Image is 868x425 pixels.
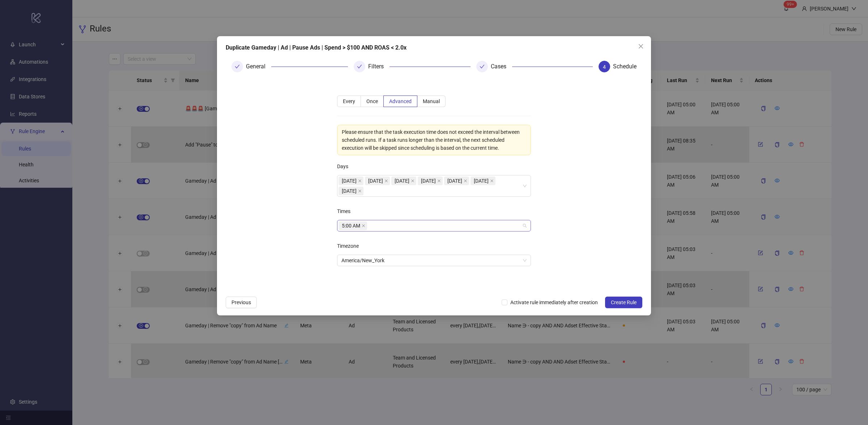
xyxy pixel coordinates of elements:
span: [DATE] [474,177,489,185]
span: close [384,179,388,183]
div: General [246,61,271,72]
span: [DATE] [368,177,383,185]
button: Create Rule [605,297,642,308]
span: Saturday [339,187,363,195]
span: Once [366,98,378,104]
div: Filters [368,61,390,72]
button: Previous [226,297,257,308]
div: Schedule [613,61,637,72]
span: Advanced [389,98,412,104]
div: Please ensure that the task execution time does not exceed the interval between scheduled runs. I... [342,128,526,152]
span: [DATE] [342,177,357,185]
span: close [411,179,414,183]
span: Sunday [339,177,363,185]
span: check [480,64,485,69]
label: Timezone [337,240,363,252]
span: check [235,64,240,69]
span: close [437,179,441,183]
span: Create Rule [611,299,637,305]
span: Previous [231,299,251,305]
span: 5:00 AM [342,222,360,230]
div: Duplicate Gameday | Ad | Pause Ads | Spend > $100 AND ROAS < 2.0x [226,43,642,52]
span: check [357,64,362,69]
span: [DATE] [447,177,462,185]
span: close [464,179,467,183]
div: Cases [491,61,512,72]
span: close [638,43,644,49]
span: Thursday [444,177,469,185]
span: Activate rule immediately after creation [507,298,601,306]
label: Times [337,205,355,217]
span: close [358,189,362,193]
span: Every [343,98,355,104]
button: Close [635,41,647,52]
span: [DATE] [342,187,357,195]
span: 4 [603,64,606,70]
span: close [362,224,365,228]
span: Wednesday [418,177,443,185]
span: America/New_York [341,255,527,266]
span: close [358,179,362,183]
span: Friday [471,177,495,185]
span: Monday [365,177,390,185]
span: Tuesday [391,177,416,185]
span: 5:00 AM [339,221,367,230]
label: Days [337,161,353,172]
span: [DATE] [421,177,436,185]
span: [DATE] [395,177,409,185]
span: close [490,179,494,183]
span: Manual [423,98,440,104]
